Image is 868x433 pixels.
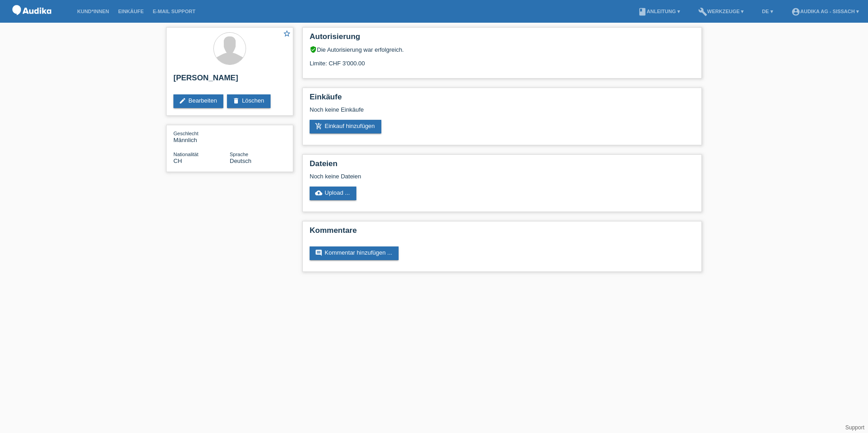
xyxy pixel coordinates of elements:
[283,30,291,38] i: star_border
[787,9,863,14] a: account_circleAudika AG - Sissach ▾
[173,152,198,157] span: Nationalität
[310,46,695,53] div: Die Autorisierung war erfolgreich.
[173,157,182,164] span: Schweiz
[698,7,707,16] i: build
[310,46,317,53] i: verified_user
[173,94,223,108] a: editBearbeiten
[310,159,695,173] h2: Dateien
[310,32,695,46] h2: Autorisierung
[310,53,695,67] div: Limite: CHF 3'000.00
[232,97,240,104] i: delete
[757,9,777,14] a: DE ▾
[9,18,54,25] a: POS — MF Group
[694,9,749,14] a: buildWerkzeuge ▾
[310,173,587,180] div: Noch keine Dateien
[283,30,291,39] a: star_border
[310,246,399,260] a: commentKommentar hinzufügen ...
[791,7,800,16] i: account_circle
[230,157,252,164] span: Deutsch
[173,130,230,143] div: Männlich
[173,131,198,136] span: Geschlecht
[179,97,186,104] i: edit
[315,123,322,130] i: add_shopping_cart
[633,9,685,14] a: bookAnleitung ▾
[148,9,200,14] a: E-Mail Support
[230,152,248,157] span: Sprache
[310,226,695,240] h2: Kommentare
[310,120,381,133] a: add_shopping_cartEinkauf hinzufügen
[310,93,695,106] h2: Einkäufe
[638,7,647,16] i: book
[173,74,286,87] h2: [PERSON_NAME]
[310,106,695,120] div: Noch keine Einkäufe
[310,187,356,200] a: cloud_uploadUpload ...
[315,249,322,256] i: comment
[73,9,113,14] a: Kund*innen
[113,9,148,14] a: Einkäufe
[845,424,864,431] a: Support
[315,189,322,197] i: cloud_upload
[227,94,271,108] a: deleteLöschen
